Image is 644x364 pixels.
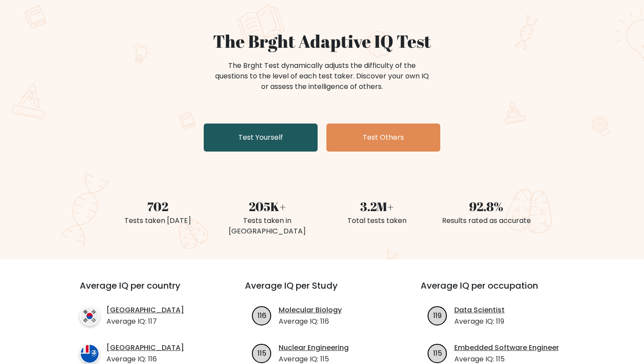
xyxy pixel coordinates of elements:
a: Test Yourself [204,124,318,152]
div: 702 [108,197,207,216]
p: Average IQ: 119 [454,316,505,327]
text: 115 [433,348,442,358]
text: 119 [433,310,442,320]
text: 116 [257,310,266,320]
h3: Average IQ per Study [245,280,400,301]
h1: The Brght Adaptive IQ Test [108,31,536,52]
div: 92.8% [437,197,536,216]
a: Data Scientist [454,305,505,315]
h3: Average IQ per occupation [421,280,575,301]
img: country [80,344,99,364]
div: Total tests taken [327,216,426,226]
a: Nuclear Engineering [279,343,349,353]
a: [GEOGRAPHIC_DATA] [106,305,184,315]
div: 3.2M+ [327,197,426,216]
p: Average IQ: 117 [106,316,184,327]
a: Embedded Software Engineer [454,343,559,353]
div: Tests taken in [GEOGRAPHIC_DATA] [218,216,317,237]
text: 115 [257,348,266,358]
img: country [80,306,99,326]
a: Molecular Biology [279,305,342,315]
a: [GEOGRAPHIC_DATA] [106,343,184,353]
p: Average IQ: 116 [279,316,342,327]
div: Tests taken [DATE] [108,216,207,226]
a: Test Others [326,124,440,152]
div: 205K+ [218,197,317,216]
div: Results rated as accurate [437,216,536,226]
div: The Brght Test dynamically adjusts the difficulty of the questions to the level of each test take... [212,60,432,92]
h3: Average IQ per country [80,280,213,301]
